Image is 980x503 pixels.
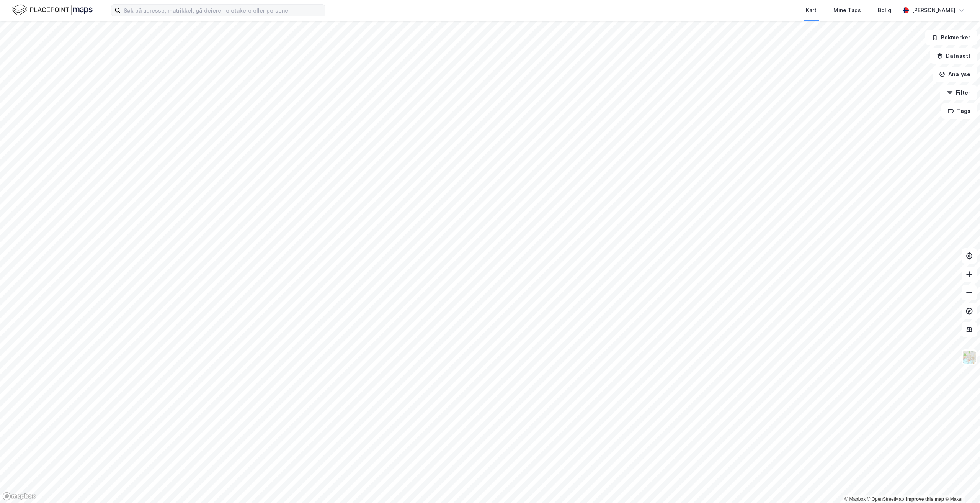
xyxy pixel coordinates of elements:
a: Improve this map [906,496,944,502]
button: Analyse [933,67,977,82]
iframe: Chat Widget [942,466,980,503]
div: Kart [806,6,817,15]
img: logo.f888ab2527a4732fd821a326f86c7f29.svg [12,3,93,17]
div: [PERSON_NAME] [912,6,955,15]
div: Bolig [878,6,891,15]
button: Datasett [930,48,977,64]
div: Kontrollprogram for chat [942,466,980,503]
a: Mapbox [844,496,866,502]
button: Bokmerker [925,30,977,45]
a: OpenStreetMap [867,496,904,502]
button: Filter [940,85,977,100]
input: Søk på adresse, matrikkel, gårdeiere, leietakere eller personer [121,5,325,16]
img: Z [962,350,977,364]
a: Mapbox homepage [2,492,36,501]
button: Tags [941,103,977,119]
div: Mine Tags [833,6,861,15]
